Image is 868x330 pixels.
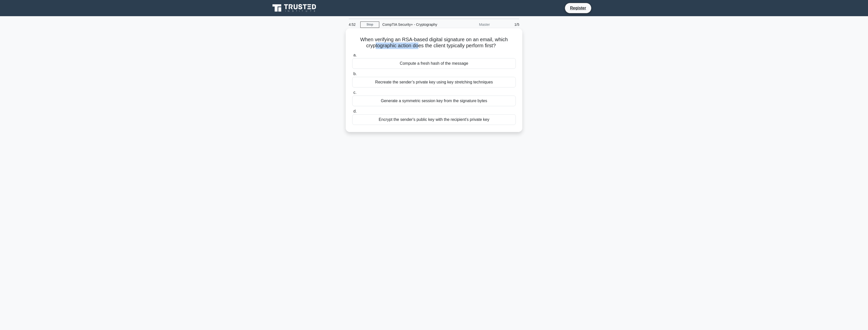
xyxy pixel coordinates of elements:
span: d. [353,109,357,113]
a: Register [567,5,589,11]
span: b. [353,72,357,76]
a: Stop [360,21,379,28]
div: Master [449,19,493,30]
div: Recreate the sender’s private key using key stretching techniques [352,77,516,87]
div: Encrypt the sender's public key with the recipient's private key [352,114,516,125]
div: 1/5 [493,19,522,30]
span: c. [353,90,356,95]
div: CompTIA Security+ - Cryptography [379,19,449,30]
h5: When verifying an RSA-based digital signature on an email, which cryptographic action does the cl... [352,36,516,49]
div: Compute a fresh hash of the message [352,58,516,69]
div: 4:52 [346,19,360,30]
div: Generate a symmetric session key from the signature bytes [352,96,516,106]
span: a. [353,53,357,57]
